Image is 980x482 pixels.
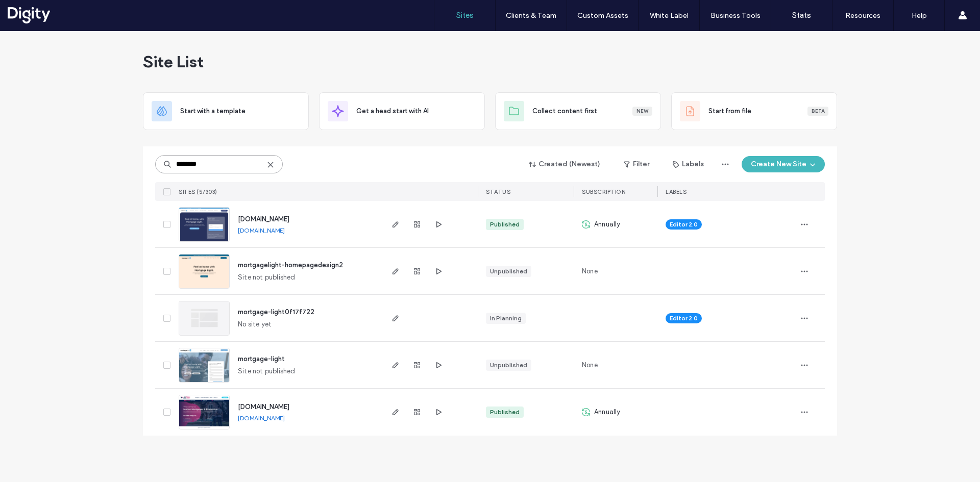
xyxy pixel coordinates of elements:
a: mortgage-light0f17f722 [238,308,314,316]
div: Unpublished [490,361,527,370]
span: Annually [594,219,621,230]
span: Start from file [708,106,751,116]
span: No site yet [238,319,272,329]
a: [DOMAIN_NAME] [238,414,285,422]
span: Annually [594,407,621,417]
div: Collect content firstNew [495,92,661,130]
div: New [632,107,652,116]
a: [DOMAIN_NAME] [238,226,285,234]
span: SITES (5/303) [179,188,217,195]
span: Site List [143,52,204,72]
div: Start with a template [143,92,309,130]
div: Get a head start with AI [319,92,485,130]
button: Labels [664,156,713,172]
span: Start with a template [180,106,246,116]
a: [DOMAIN_NAME] [238,215,289,223]
label: Sites [456,11,474,20]
label: Stats [792,11,811,20]
span: Editor 2.0 [670,314,698,323]
span: Help [23,7,44,16]
span: Editor 2.0 [670,220,698,229]
a: [DOMAIN_NAME] [238,403,289,411]
span: SUBSCRIPTION [582,188,625,195]
label: Clients & Team [506,11,556,20]
div: Published [490,408,520,417]
div: Beta [807,107,828,116]
div: In Planning [490,314,522,323]
span: STATUS [486,188,510,195]
span: Collect content first [532,106,597,116]
button: Create New Site [742,156,825,172]
label: White Label [650,11,689,20]
button: Created (Newest) [520,156,609,172]
div: Start from fileBeta [671,92,837,130]
span: Site not published [238,366,296,376]
a: mortgage-light [238,355,285,363]
div: Published [490,220,520,229]
a: mortgagelight-homepagedesign2 [238,261,343,269]
label: Resources [845,11,880,20]
span: None [582,266,598,276]
label: Help [912,11,927,20]
img: project thumbnail [179,301,229,335]
div: Unpublished [490,267,527,276]
label: Custom Assets [577,11,628,20]
button: Filter [614,156,659,172]
span: Get a head start with AI [356,106,429,116]
span: LABELS [666,188,687,195]
span: None [582,360,598,370]
label: Business Tools [710,11,761,20]
span: Site not published [238,272,296,283]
